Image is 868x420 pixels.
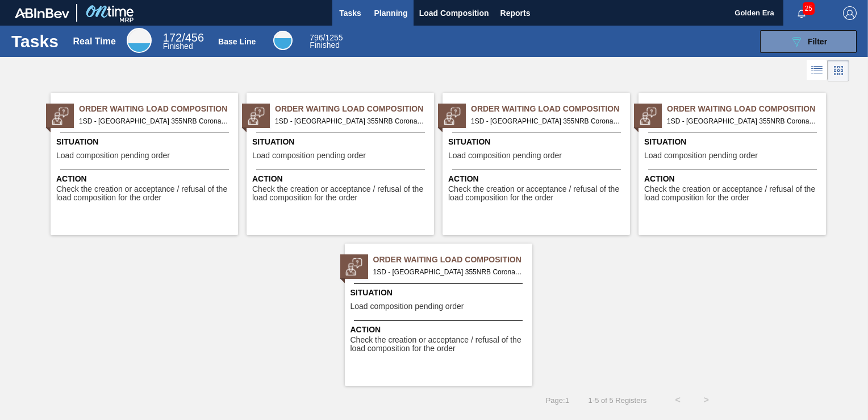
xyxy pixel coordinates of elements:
[644,185,823,203] span: Check the creation or acceptance / refusal of the load composition for the order
[667,115,817,127] span: 1SD - Carton 355NRB Corona (VBI) Order - 31688
[163,33,204,50] div: Real Time
[373,254,532,266] span: Order Waiting Load Composition
[546,396,569,405] span: Page : 1
[374,6,408,20] span: Planning
[127,28,152,53] div: Real Time
[644,151,758,160] span: Load composition pending order
[56,151,170,160] span: Load composition pending order
[350,324,529,336] span: Action
[163,42,193,51] span: Finished
[218,37,256,46] div: Base Line
[252,185,431,203] span: Check the creation or acceptance / refusal of the load composition for the order
[843,6,857,20] img: Logout
[783,5,820,21] button: Notifications
[11,35,59,48] h1: Tasks
[667,103,826,115] span: Order Waiting Load Composition
[350,302,464,311] span: Load composition pending order
[350,336,529,353] span: Check the creation or acceptance / refusal of the load composition for the order
[79,115,229,127] span: 1SD - Carton 355NRB Corona (VBI) Order - 31684
[338,6,363,20] span: Tasks
[273,31,293,50] div: Base Line
[252,173,431,185] span: Action
[586,396,646,405] span: 1 - 5 of 5 Registers
[56,185,235,203] span: Check the creation or acceptance / refusal of the load composition for the order
[803,2,815,15] span: 25
[640,108,657,125] img: status
[448,173,627,185] span: Action
[448,151,562,160] span: Load composition pending order
[373,266,523,278] span: 1SD - Carton 355NRB Corona (VBI) Order - 31689
[808,37,827,46] span: Filter
[73,36,116,47] div: Real Time
[52,108,69,125] img: status
[163,31,182,44] span: 172
[275,115,425,127] span: 1SD - Carton 355NRB Corona (VBI) Order - 31686
[345,258,362,275] img: status
[828,60,849,81] div: Card Vision
[310,33,343,42] span: / 1255
[252,151,366,160] span: Load composition pending order
[471,115,621,127] span: 1SD - Carton 355NRB Corona (VBI) Order - 31687
[79,103,238,115] span: Order Waiting Load Composition
[448,185,627,203] span: Check the creation or acceptance / refusal of the load composition for the order
[275,103,434,115] span: Order Waiting Load Composition
[163,31,204,44] span: / 456
[444,108,461,125] img: status
[310,40,340,50] span: Finished
[15,8,69,18] img: TNhmsLtSVTkK8tSr43FrP2fwEKptu5GPRR3wAAAABJRU5ErkJggg==
[56,136,235,148] span: Situation
[448,136,627,148] span: Situation
[248,108,265,125] img: status
[807,60,828,81] div: List Vision
[471,103,630,115] span: Order Waiting Load Composition
[350,287,529,299] span: Situation
[644,136,823,148] span: Situation
[692,386,720,414] button: >
[663,386,692,414] button: <
[644,173,823,185] span: Action
[56,173,235,185] span: Action
[252,136,431,148] span: Situation
[419,6,489,20] span: Load Composition
[760,30,857,53] button: Filter
[500,6,531,20] span: Reports
[310,33,323,42] span: 796
[310,34,343,49] div: Base Line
